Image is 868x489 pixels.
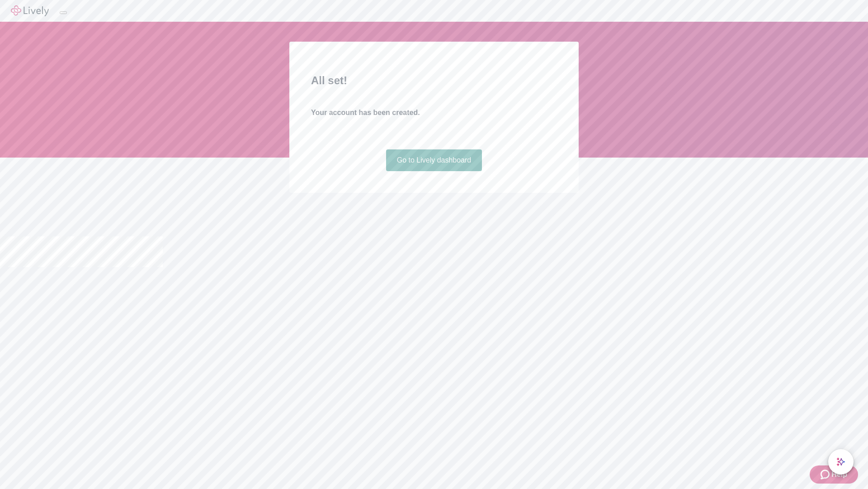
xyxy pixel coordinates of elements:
[810,465,858,484] button: Zendesk support iconHelp
[11,5,49,16] img: Lively
[311,107,557,118] h4: Your account has been created.
[311,72,557,89] h2: All set!
[386,149,482,171] a: Go to Lively dashboard
[831,469,847,480] span: Help
[821,469,831,480] svg: Zendesk support icon
[836,457,845,466] svg: Lively AI Assistant
[828,449,854,475] button: chat
[60,11,67,14] button: Log out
